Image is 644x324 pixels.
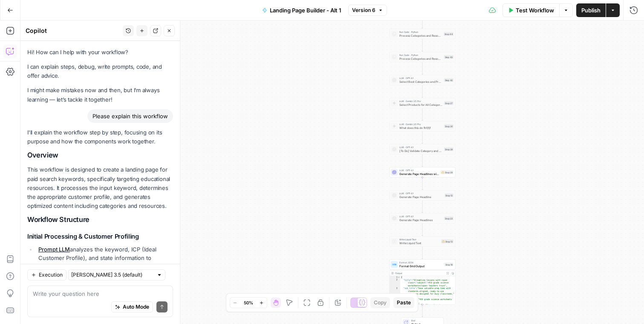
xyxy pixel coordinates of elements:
button: Auto Mode [111,301,153,312]
g: Edge from step_18 to end [422,305,423,317]
button: Execution [27,269,66,280]
span: Run Code · Python [399,53,442,57]
p: This workflow is designed to create a landing page for paid search keywords, specifically targeti... [27,165,173,210]
span: Write Liquid Text [399,241,439,245]
g: Edge from step_12 to step_23 [422,201,423,213]
div: LLM · GPT-4.1Generate Page Headlines with Product ContextStep 29 [390,167,456,178]
g: Edge from step_30 to step_39 [422,131,423,144]
div: Step 30 [444,124,453,128]
g: Edge from step_23 to step_13 [422,224,423,236]
div: LLM · GPT-4.1Generate Page HeadlinesStep 23 [390,213,456,224]
a: Prompt LLM [38,246,70,253]
span: Write Liquid Text [399,238,439,241]
div: Copilot [26,26,120,35]
p: Hi! How can I help with your workflow? [27,48,173,57]
div: Step 12 [445,193,453,197]
span: LLM · GPT-4.1 [399,192,443,195]
div: Write Liquid TextWrite Liquid TextStep 13 [390,236,456,247]
span: LLM · GPT-4.1 [399,169,439,172]
span: LLM · Gemini 2.5 Pro [399,99,442,103]
span: Process Categories and Resources [399,56,442,61]
span: Landing Page Builder - Alt 1 [270,6,341,15]
span: Format JSON [399,261,443,264]
div: Run Code · PythonProcess Categories and ResourcesStep 43 [390,52,456,62]
g: Edge from step_46 to step_44 [422,16,423,29]
span: Select Best Categories and Products [399,79,442,84]
span: Publish [581,6,601,15]
span: Run Code · Python [399,30,442,34]
span: Paste [397,299,411,306]
span: Test Workflow [516,6,554,15]
div: Output [395,271,444,275]
div: LLM · GPT-4.1[To Do] Validate Category and Resource SelectionsStep 39 [390,144,456,155]
p: I'll explain the workflow step by step, focusing on its purpose and how the components work toget... [27,128,173,146]
span: Version 6 [352,6,375,14]
button: Publish [576,3,606,17]
p: I might make mistakes now and then, but I’m always learning — let’s tackle it together! [27,86,173,104]
button: Landing Page Builder - Alt 1 [257,3,347,17]
g: Edge from step_42 to step_27 [422,85,423,98]
span: [To Do] Validate Category and Resource Selections [399,149,442,153]
span: Select Products for All Categories [399,102,442,107]
span: LLM · GPT-4.1 [399,146,442,149]
span: Generate Page Headlines [399,218,442,222]
span: Copy [374,299,387,306]
span: What does this do fhfjfjf [399,126,442,130]
g: Edge from step_29 to step_12 [422,178,423,190]
div: 1 [390,276,400,279]
button: Version 6 [348,5,387,16]
span: Toggle code folding, rows 1 through 399 [398,276,400,279]
span: 50% [244,299,253,306]
g: Edge from step_43 to step_42 [422,62,423,75]
span: Process Categories and Resources [399,33,442,38]
h2: Workflow Structure [27,216,173,224]
h2: Overview [27,151,173,159]
li: analyzes the keyword, ICP (Ideal Customer Profile), and state information to determine the most a... [36,245,173,271]
div: Format JSONFormat Grid OutputStep 18Output{ "title":"Streamline lessons with <span class=\"subjec... [390,260,456,305]
span: Generate Page Headlines with Product Context [399,172,439,176]
div: 3 [390,287,400,298]
span: End [411,319,440,322]
button: Test Workflow [502,3,559,17]
div: LLM · GPT-4.1Select Best Categories and ProductsStep 42 [390,75,456,85]
g: Edge from step_13 to step_18 [422,247,423,259]
div: Step 42 [444,78,454,82]
span: LLM · Gemini 2.5 Pro [399,123,442,126]
span: LLM · GPT-4.1 [399,76,442,80]
div: Step 13 [441,239,453,244]
div: LLM · Gemini 2.5 ProWhat does this do fhfjfjfStep 30 [390,121,456,131]
div: 2 [390,279,400,287]
g: Edge from step_27 to step_30 [422,108,423,121]
button: Copy [370,297,390,308]
span: Auto Mode [123,303,149,311]
button: Paste [393,297,414,308]
div: Please explain this workflow [87,109,173,123]
div: Run Code · PythonProcess Categories and ResourcesStep 44 [390,29,456,39]
span: Format Grid Output [399,264,443,268]
div: Step 23 [444,216,453,220]
g: Edge from step_44 to step_43 [422,39,423,52]
div: Step 27 [444,101,453,105]
div: LLM · GPT-4.1Generate Page HeadlineStep 12 [390,190,456,201]
input: Claude Sonnet 3.5 (default) [71,271,153,279]
div: Step 43 [444,55,454,59]
p: I can explain steps, debug, write prompts, code, and offer advice. [27,62,173,80]
div: LLM · Gemini 2.5 ProSelect Products for All CategoriesStep 27 [390,98,456,108]
div: Step 44 [444,32,453,36]
span: Execution [39,271,63,279]
span: Generate Page Headline [399,195,443,199]
div: Step 39 [444,147,453,151]
h3: Initial Processing & Customer Profiling [27,233,173,241]
div: Step 29 [441,170,453,175]
span: LLM · GPT-4.1 [399,215,442,218]
g: Edge from step_39 to step_29 [422,155,423,167]
div: Step 18 [445,263,453,266]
